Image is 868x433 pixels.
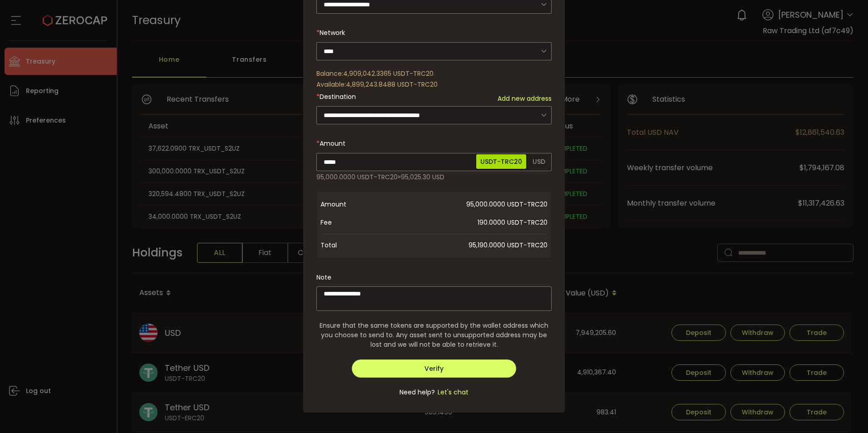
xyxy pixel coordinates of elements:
span: Amount [320,139,345,148]
button: Verify [352,359,517,378]
span: 95,025.30 USD [401,172,444,182]
span: 95,000.0000 USDT-TRC20 [393,195,547,213]
span: Available: [316,80,346,89]
span: Fee [321,213,393,231]
span: 95,190.0000 USDT-TRC20 [393,236,547,254]
span: 190.0000 USDT-TRC20 [393,213,547,231]
span: Let's chat [435,388,469,397]
span: Total [321,236,393,254]
span: Need help? [399,388,435,397]
span: ≈ [398,172,401,182]
span: Add new address [498,94,552,103]
span: 4,899,243.8488 USDT-TRC20 [346,80,438,89]
span: USD [528,154,549,169]
iframe: Chat Widget [823,389,868,433]
span: USDT-TRC20 [476,154,526,169]
span: 95,000.0000 USDT-TRC20 [316,172,398,182]
span: Amount [321,195,393,213]
label: Note [316,273,331,282]
span: Verify [424,364,444,373]
span: Ensure that the same tokens are supported by the wallet address which you choose to send to. Any ... [316,321,552,349]
span: Destination [320,92,356,101]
